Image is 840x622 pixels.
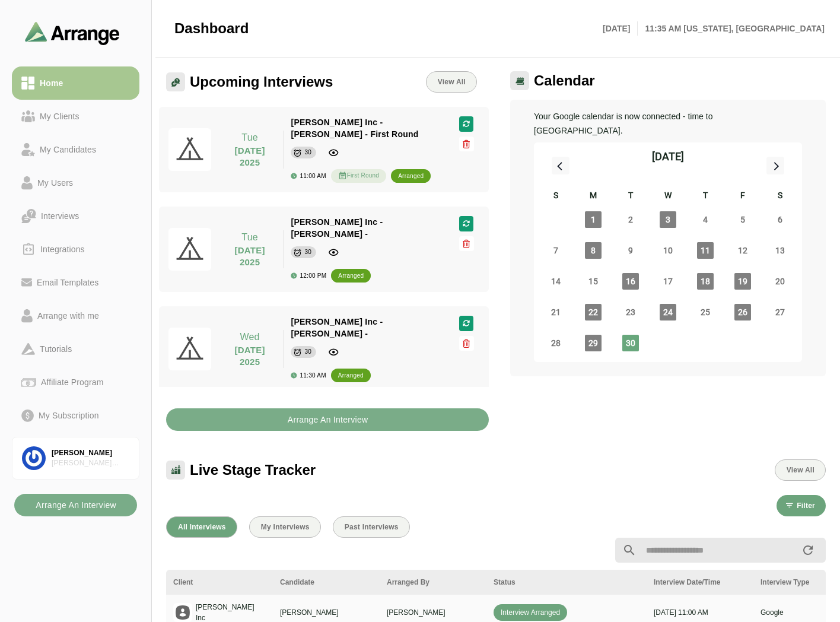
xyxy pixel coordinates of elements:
div: 30 [304,246,311,258]
div: Interview Date/Time [654,577,746,588]
a: Integrations [12,233,139,266]
span: Thursday, September 11, 2025 [697,242,714,259]
span: Interview Arranged [494,604,567,621]
a: Tutorials [12,332,139,366]
span: Upcoming Interviews [190,73,333,91]
span: Monday, September 22, 2025 [585,304,602,320]
span: Sunday, September 21, 2025 [548,304,564,320]
span: View All [437,78,466,86]
span: [PERSON_NAME] Inc - [PERSON_NAME] - [291,317,383,338]
a: My Clients [12,100,139,133]
span: Live Stage Tracker [190,461,316,479]
span: My Interviews [260,523,310,531]
span: Filter [796,502,815,510]
span: Friday, September 12, 2025 [734,242,751,259]
div: My Subscription [34,408,104,423]
span: View All [786,466,814,474]
span: Tuesday, September 9, 2025 [622,242,639,259]
span: Friday, September 5, 2025 [734,211,751,228]
button: Arrange An Interview [14,494,137,516]
img: pwa-512x512.png [168,328,211,370]
span: Wednesday, September 24, 2025 [660,304,676,320]
span: Monday, September 29, 2025 [585,335,602,351]
span: Friday, September 26, 2025 [734,304,751,320]
div: [PERSON_NAME] Associates [52,458,129,468]
button: All Interviews [166,516,237,538]
p: [PERSON_NAME] [280,607,373,618]
div: 12:00 PM [291,272,326,279]
span: Calendar [534,72,595,90]
div: arranged [338,370,364,382]
div: arranged [398,170,424,182]
a: Arrange with me [12,299,139,332]
span: Tuesday, September 23, 2025 [622,304,639,320]
div: 11:30 AM [291,372,326,379]
p: Your Google calendar is now connected - time to [GEOGRAPHIC_DATA]. [534,109,802,138]
span: All Interviews [177,523,226,531]
a: My Candidates [12,133,139,166]
p: [DATE] 2025 [224,245,276,268]
p: Wed [224,330,276,344]
div: Home [35,76,68,90]
span: Sunday, September 7, 2025 [548,242,564,259]
div: Integrations [36,242,90,256]
a: My Users [12,166,139,199]
span: Wednesday, September 17, 2025 [660,273,676,290]
div: Interviews [36,209,84,223]
p: [DATE] 2025 [224,145,276,169]
div: [PERSON_NAME] [52,448,129,458]
a: Email Templates [12,266,139,299]
div: My Clients [35,109,84,123]
p: [DATE] [603,21,638,36]
div: T [686,189,724,204]
a: [PERSON_NAME][PERSON_NAME] Associates [12,437,139,480]
button: Filter [777,495,826,516]
span: Saturday, September 13, 2025 [772,242,788,259]
p: Tue [224,131,276,145]
div: Arranged By [387,577,479,588]
a: My Subscription [12,399,139,432]
span: Wednesday, September 3, 2025 [660,211,676,228]
button: Arrange An Interview [166,408,489,431]
span: Past Interviews [344,523,399,531]
a: Interviews [12,199,139,233]
div: My Users [33,176,78,190]
img: pwa-512x512.png [168,128,211,171]
div: F [724,189,761,204]
i: appended action [801,543,815,557]
div: 30 [304,147,311,158]
div: arranged [338,270,364,282]
p: [DATE] 2025 [224,344,276,368]
span: Monday, September 1, 2025 [585,211,602,228]
b: Arrange An Interview [287,408,368,431]
span: Thursday, September 4, 2025 [697,211,714,228]
button: My Interviews [249,516,321,538]
div: Arrange with me [33,309,104,323]
p: [DATE] 11:00 AM [654,607,746,618]
img: pwa-512x512.png [168,228,211,271]
span: Monday, September 15, 2025 [585,273,602,290]
span: Saturday, September 20, 2025 [772,273,788,290]
p: Tue [224,230,276,245]
span: Thursday, September 18, 2025 [697,273,714,290]
div: S [537,189,575,204]
p: [PERSON_NAME] [387,607,479,618]
span: Saturday, September 6, 2025 [772,211,788,228]
img: placeholder logo [173,603,192,622]
span: Dashboard [174,20,249,37]
div: First Round [331,169,386,183]
span: Monday, September 8, 2025 [585,242,602,259]
div: 30 [304,346,311,358]
span: Tuesday, September 30, 2025 [622,335,639,351]
div: S [761,189,798,204]
div: [DATE] [652,148,684,165]
p: 11:35 AM [US_STATE], [GEOGRAPHIC_DATA] [638,21,825,36]
span: Wednesday, September 10, 2025 [660,242,676,259]
div: T [612,189,650,204]
button: Past Interviews [333,516,410,538]
div: Status [494,577,639,588]
div: Client [173,577,266,588]
div: Tutorials [35,342,77,356]
a: View All [426,71,477,93]
img: arrangeai-name-small-logo.4d2b8aee.svg [25,21,120,45]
